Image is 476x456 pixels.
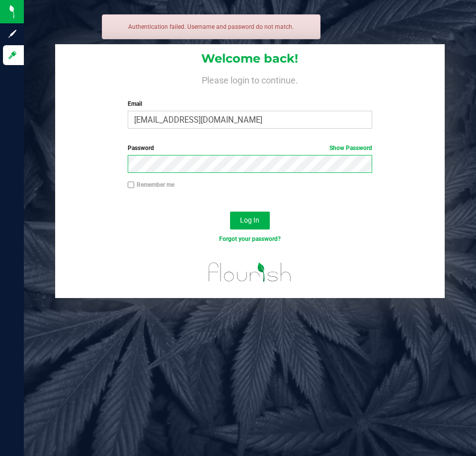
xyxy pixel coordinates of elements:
[240,216,259,224] span: Log In
[128,145,154,152] span: Password
[55,74,444,85] h4: Please login to continue.
[55,52,444,65] h1: Welcome back!
[219,235,281,242] a: Forgot your password?
[128,99,372,108] label: Email
[230,212,270,229] button: Log In
[128,181,135,188] input: Remember me
[7,50,17,60] inline-svg: Log in
[128,180,174,189] label: Remember me
[7,29,17,39] inline-svg: Sign up
[102,14,320,39] div: Authentication failed. Username and password do not match.
[201,254,299,290] img: flourish_logo.svg
[329,145,372,152] a: Show Password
